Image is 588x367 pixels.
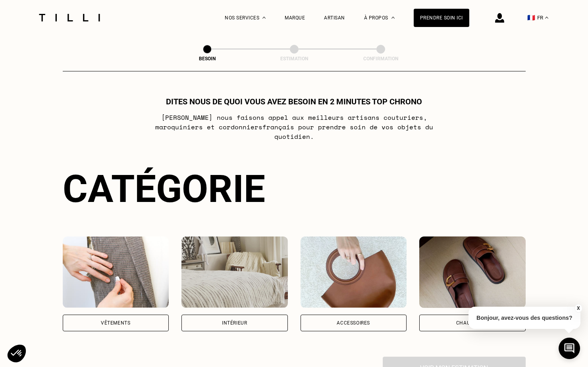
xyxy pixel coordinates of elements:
[495,13,504,23] img: icône connexion
[262,17,266,19] img: Menu déroulant
[337,321,370,325] div: Accessoires
[285,15,305,21] a: Marque
[545,17,548,19] img: menu déroulant
[166,97,422,106] h1: Dites nous de quoi vous avez besoin en 2 minutes top chrono
[254,56,334,61] div: Estimation
[63,167,526,211] div: Catégorie
[574,304,582,313] button: X
[222,321,247,325] div: Intérieur
[324,15,345,21] a: Artisan
[527,14,535,21] span: 🇫🇷
[341,56,420,61] div: Confirmation
[468,307,580,329] p: Bonjour, avez-vous des questions?
[63,236,169,308] img: Vêtements
[301,236,407,308] img: Accessoires
[168,56,247,61] div: Besoin
[414,9,469,27] a: Prendre soin ici
[391,17,395,19] img: Menu déroulant à propos
[137,113,451,141] p: [PERSON_NAME] nous faisons appel aux meilleurs artisans couturiers , maroquiniers et cordonniers ...
[36,14,103,21] img: Logo du service de couturière Tilli
[181,236,288,308] img: Intérieur
[456,321,489,325] div: Chaussures
[101,321,130,325] div: Vêtements
[419,236,526,308] img: Chaussures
